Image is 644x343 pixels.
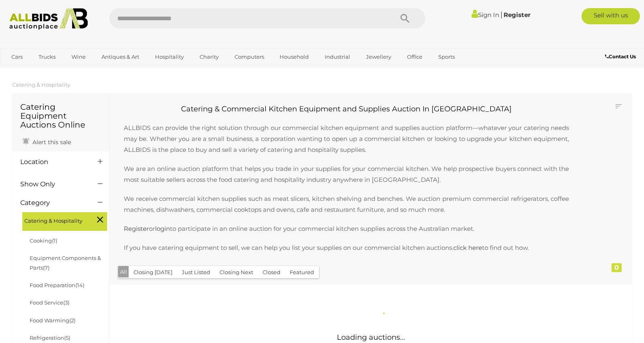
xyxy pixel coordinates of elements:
[116,163,577,185] p: We are an online auction platform that helps you trade in your supplies for your commercial kitch...
[30,299,69,306] a: Food Service(3)
[116,114,577,155] p: ALLBIDS can provide the right solution through our commercial kitchen equipment and supplies auct...
[118,266,129,278] button: All
[96,50,144,64] a: Antiques & Art
[52,237,57,244] span: (1)
[30,237,57,244] a: Cooking(1)
[361,50,396,64] a: Jewellery
[612,263,622,272] div: 0
[43,264,50,271] span: (7)
[66,50,91,64] a: Wine
[605,52,638,61] a: Contact Us
[402,50,428,64] a: Office
[63,299,69,306] span: (3)
[453,244,482,251] a: click here
[30,334,70,341] a: Refrigeration(5)
[75,282,84,288] span: (14)
[12,81,70,88] a: Catering & Hospitality
[285,266,319,279] button: Featured
[500,10,502,19] span: |
[69,317,75,324] span: (2)
[472,11,499,19] a: Sign In
[177,266,215,279] button: Just Listed
[229,50,269,64] a: Computers
[5,8,93,30] img: Allbids.com.au
[30,317,75,324] a: Food Warming(2)
[30,138,71,146] span: Alert this sale
[20,158,86,166] h4: Location
[116,223,577,234] p: or to participate in an online auction for your commercial kitchen supplies across the Australian...
[33,50,61,64] a: Trucks
[150,50,189,64] a: Hospitality
[6,50,28,64] a: Cars
[337,333,405,342] span: Loading auctions...
[24,214,85,226] span: Catering & Hospitality
[194,50,224,64] a: Charity
[129,266,177,279] button: Closing [DATE]
[116,193,577,215] p: We receive commercial kitchen supplies such as meat slicers, kitchen shelving and benches. We auc...
[116,105,577,113] h2: Catering & Commercial Kitchen Equipment and Supplies Auction In [GEOGRAPHIC_DATA]
[433,50,460,64] a: Sports
[319,50,355,64] a: Industrial
[30,255,101,271] a: Equipment Components & Parts(7)
[124,225,149,232] a: Register
[582,8,640,24] a: Sell with us
[20,102,101,129] h1: Catering Equipment Auctions Online
[20,199,86,207] h4: Category
[385,8,425,28] button: Search
[274,50,314,64] a: Household
[20,181,86,188] h4: Show Only
[605,53,636,60] b: Contact Us
[215,266,258,279] button: Closing Next
[504,11,530,19] a: Register
[258,266,285,279] button: Closed
[30,282,84,288] a: Food Preparation(14)
[64,334,70,341] span: (5)
[6,64,74,77] a: [GEOGRAPHIC_DATA]
[116,242,577,253] p: If you have catering equipment to sell, we can help you list your supplies on our commercial kitc...
[155,225,170,232] a: login
[20,135,73,147] a: Alert this sale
